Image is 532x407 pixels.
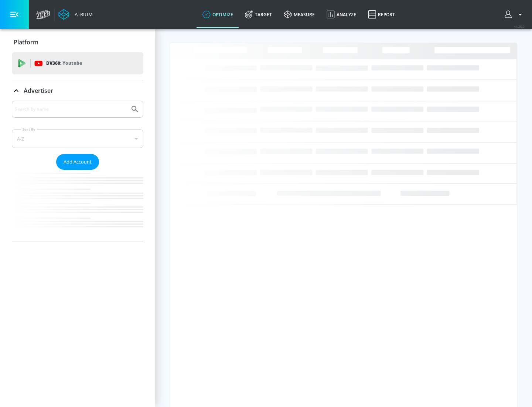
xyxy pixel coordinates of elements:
div: DV360: Youtube [12,52,143,74]
div: Platform [12,32,143,53]
input: Search by name [15,104,127,114]
div: Advertiser [12,101,143,242]
button: Add Account [56,154,99,170]
span: v 4.25.2 [514,24,525,28]
nav: list of Advertiser [12,170,143,242]
p: Youtube [62,59,82,67]
p: Platform [14,38,38,46]
a: Report [362,1,401,28]
a: Target [239,1,278,28]
a: Atrium [58,9,93,20]
a: Analyze [321,1,362,28]
div: Advertiser [12,80,143,101]
div: Atrium [72,11,93,18]
a: measure [278,1,321,28]
p: Advertiser [24,87,53,95]
label: Sort By [21,127,37,132]
p: DV360: [46,59,82,67]
a: optimize [197,1,239,28]
div: A-Z [12,129,143,148]
span: Add Account [64,158,92,166]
